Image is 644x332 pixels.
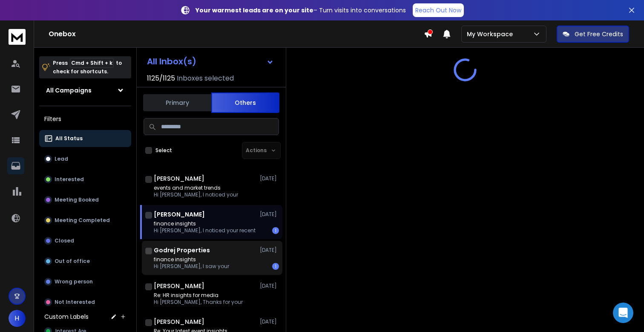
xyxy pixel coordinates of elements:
button: All Inbox(s) [140,53,281,70]
button: Out of office [39,253,131,270]
button: Others [211,92,279,113]
button: Get Free Credits [557,26,629,43]
p: Wrong person [55,278,93,285]
p: [DATE] [260,211,279,218]
p: – Turn visits into conversations [195,6,406,14]
button: H [9,310,26,327]
p: Hi [PERSON_NAME], I noticed your recent [154,227,256,234]
a: Reach Out Now [413,3,464,17]
h1: All Campaigns [46,86,92,95]
button: Interested [39,171,131,188]
img: logo [9,29,26,45]
p: Reach Out Now [415,6,461,14]
div: 1 [272,227,279,234]
p: Interested [55,176,84,183]
p: Re: HR insights for media [154,292,243,299]
button: Not Interested [39,294,131,311]
p: Meeting Booked [55,196,99,203]
button: Primary [143,93,211,112]
span: 1125 / 1125 [147,73,175,84]
p: [DATE] [260,247,279,254]
p: Meeting Completed [55,217,110,224]
h1: [PERSON_NAME] [154,282,204,290]
button: Lead [39,150,131,167]
p: Hi [PERSON_NAME], I saw your [154,263,229,270]
label: Select [155,147,172,154]
p: [DATE] [260,283,279,289]
h3: Inboxes selected [177,73,234,84]
p: Lead [55,156,68,162]
h1: Onebox [49,29,424,39]
div: 1 [272,263,279,270]
strong: Your warmest leads are on your site [195,6,313,14]
h1: All Inbox(s) [147,57,196,66]
button: Meeting Booked [39,191,131,208]
p: Out of office [55,258,90,265]
p: finance insights [154,220,256,227]
p: finance insights [154,256,229,263]
p: [DATE] [260,318,279,325]
h1: [PERSON_NAME] [154,318,204,326]
h3: Custom Labels [44,312,89,321]
button: All Campaigns [39,82,131,99]
p: My Workspace [467,30,516,38]
p: events and market trends [154,185,238,191]
p: [DATE] [260,175,279,182]
p: All Status [55,135,83,142]
p: Closed [55,237,74,244]
h1: [PERSON_NAME] [154,210,205,219]
p: Press to check for shortcuts. [53,59,122,76]
h3: Filters [39,113,131,125]
button: Closed [39,232,131,249]
button: All Status [39,130,131,147]
p: Get Free Credits [575,30,623,38]
p: Hi [PERSON_NAME], Thanks for your [154,299,243,306]
p: Not Interested [55,299,95,306]
button: Wrong person [39,273,131,290]
span: Cmd + Shift + k [70,58,114,68]
h1: [PERSON_NAME] [154,174,204,183]
button: Meeting Completed [39,212,131,229]
h1: Godrej Properties [154,246,210,254]
div: Open Intercom Messenger [613,303,633,323]
p: Hi [PERSON_NAME], I noticed your [154,191,238,198]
